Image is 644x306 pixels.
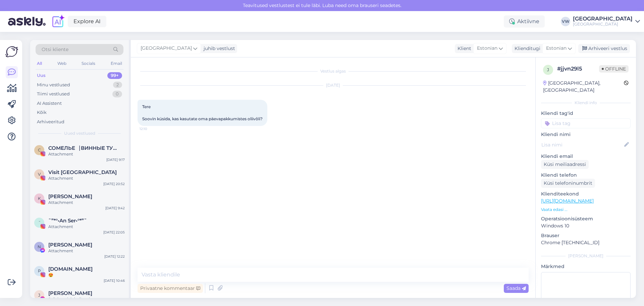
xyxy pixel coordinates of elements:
div: Tiimi vestlused [37,91,70,97]
div: Arhiveeritud [37,119,64,125]
div: 0 [112,91,122,97]
p: Brauser [541,232,631,239]
div: [DATE] 22:05 [103,230,125,235]
p: Kliendi email [541,153,631,160]
div: [GEOGRAPHIC_DATA] [573,16,633,21]
div: Küsi telefoninumbrit [541,179,595,188]
div: Attachment [48,200,125,206]
div: Küsi meiliaadressi [541,160,589,169]
div: Attachment [48,224,125,230]
div: Klienditugi [512,45,540,52]
div: 2 [113,82,122,88]
span: V [38,172,41,177]
span: ˜”*°•An Ser•°*”˜ [48,218,87,224]
div: AI Assistent [37,100,62,107]
span: J [38,293,40,298]
span: [GEOGRAPHIC_DATA] [141,45,192,52]
p: Kliendi nimi [541,131,631,138]
span: Estonian [477,45,497,52]
p: Märkmed [541,263,631,270]
span: СОМЕЛЬЕ⎹ ВИННЫЕ ТУРЫ | ДЕГУСТАЦИИ В ТАЛЛИННЕ [48,145,118,151]
div: Arhiveeri vestlus [578,44,630,53]
div: Web [56,59,68,68]
span: 12:10 [140,126,165,131]
input: Lisa nimi [541,141,623,148]
img: Askly Logo [5,45,18,58]
div: [GEOGRAPHIC_DATA] [573,21,633,27]
span: Nele Grandberg [48,242,92,248]
span: j [547,67,549,72]
div: [DATE] 10:46 [104,278,125,283]
span: Offline [599,65,629,73]
div: Attachment [48,175,125,181]
span: K [38,196,41,201]
div: [GEOGRAPHIC_DATA], [GEOGRAPHIC_DATA] [543,80,624,94]
div: Attachment [48,151,125,157]
p: Klienditeekond [541,190,631,198]
span: Päevapraad.ee [48,266,93,272]
span: ˜ [38,220,41,225]
div: [DATE] 20:52 [103,181,125,186]
span: Tere Soovin küsida, kas kasutate oma päevapakkumistes oliivõli? [142,104,263,121]
div: All [36,59,43,68]
div: [DATE] [138,82,529,88]
div: Vestlus algas [138,68,529,74]
div: Socials [80,59,97,68]
span: N [38,244,41,249]
div: [DATE] 12:22 [104,254,125,259]
p: Windows 10 [541,222,631,229]
img: explore-ai [51,14,65,29]
span: Estonian [546,45,567,52]
div: Attachment [48,248,125,254]
div: 😍 [48,272,125,278]
div: Privaatne kommentaar [138,284,203,293]
span: P [38,268,41,273]
input: Lisa tag [541,118,631,128]
p: Operatsioonisüsteem [541,215,631,222]
div: [DATE] 9:42 [105,206,125,211]
div: Aktiivne [504,15,545,28]
div: [DATE] 9:17 [106,157,125,162]
div: Selleks tuleb helistada [48,296,125,302]
div: Kõik [37,109,47,116]
div: Klient [455,45,471,52]
span: Visit Pärnu [48,169,117,175]
div: Kliendi info [541,100,631,106]
p: Chrome [TECHNICAL_ID] [541,239,631,246]
a: Explore AI [68,16,106,27]
p: Kliendi tag'id [541,110,631,117]
span: С [38,147,41,152]
span: Jaanika Aasav [48,290,92,296]
div: [PERSON_NAME] [541,253,631,259]
div: Email [109,59,123,68]
span: Katri Kägo [48,193,92,200]
span: Uued vestlused [64,130,95,136]
div: VW [561,17,570,26]
div: Uus [37,72,46,79]
span: Otsi kliente [42,46,68,53]
div: juhib vestlust [201,45,235,52]
p: Vaata edasi ... [541,207,631,213]
span: Saada [506,285,526,291]
div: Minu vestlused [37,82,70,88]
a: [URL][DOMAIN_NAME] [541,198,594,204]
a: [GEOGRAPHIC_DATA][GEOGRAPHIC_DATA] [573,16,640,27]
p: Kliendi telefon [541,172,631,179]
div: 99+ [107,72,122,79]
div: # jjvn29l5 [557,65,599,73]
